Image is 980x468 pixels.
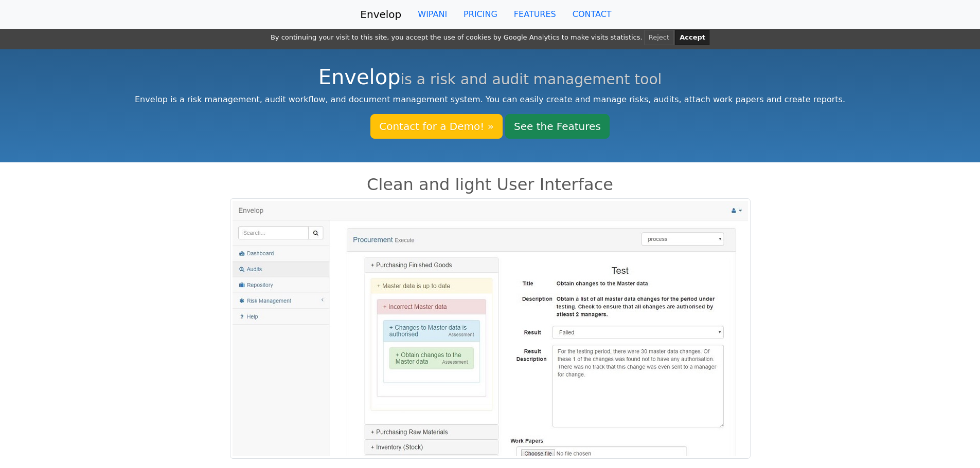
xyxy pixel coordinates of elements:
[506,4,564,25] a: FEATURES
[52,93,928,106] p: Envelop is a risk management, audit workflow, and document management system. You can easily crea...
[409,4,455,25] a: WIPANI
[271,33,643,41] span: By continuing your visit to this site, you accept the use of cookies by Google Analytics to make ...
[52,65,928,89] h1: Envelop
[505,114,610,139] a: See the Features
[401,71,662,88] small: is a risk and audit management tool
[455,4,506,25] a: PRICING
[645,30,673,45] button: Reject
[230,198,751,459] img: An example of an audit excution page.
[360,4,401,25] a: Envelop
[370,114,503,139] a: Contact for a Demo! »
[564,4,620,25] a: CONTACT
[675,30,709,45] button: Accept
